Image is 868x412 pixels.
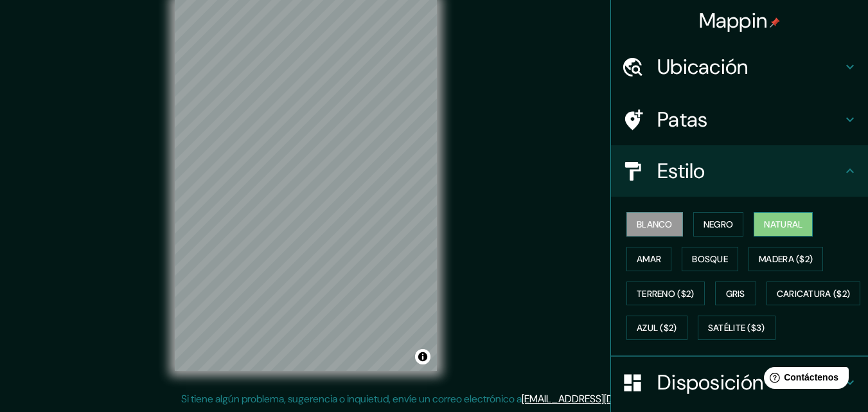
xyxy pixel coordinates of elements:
button: Satélite ($3) [698,316,775,340]
font: Terreno ($2) [637,288,695,300]
a: [EMAIL_ADDRESS][DOMAIN_NAME] [522,392,680,406]
font: Mappin [699,7,768,34]
font: Madera ($2) [759,253,813,265]
div: Disposición [611,357,868,408]
button: Blanco [626,212,683,237]
button: Natural [754,212,813,237]
button: Terreno ($2) [626,282,705,306]
font: Bosque [692,253,728,265]
font: Natural [764,219,802,230]
font: Estilo [657,157,705,184]
button: Amar [626,247,671,271]
button: Activar o desactivar atribución [415,349,430,364]
button: Gris [715,282,756,306]
div: Patas [611,94,868,145]
font: Patas [657,106,708,133]
button: Negro [693,212,744,237]
button: Caricatura ($2) [766,282,861,306]
font: Gris [726,288,745,300]
div: Ubicación [611,41,868,93]
button: Azul ($2) [626,316,687,340]
iframe: Lanzador de widgets de ayuda [754,362,854,398]
img: pin-icon.png [770,17,780,28]
font: Disposición [657,369,763,396]
font: Si tiene algún problema, sugerencia o inquietud, envíe un correo electrónico a [181,392,522,406]
font: Satélite ($3) [708,323,765,334]
font: Negro [704,219,734,230]
button: Bosque [682,247,738,271]
font: Amar [637,253,661,265]
font: Azul ($2) [637,323,677,334]
font: Caricatura ($2) [777,288,851,300]
font: Ubicación [657,53,748,80]
font: Blanco [637,219,673,230]
button: Madera ($2) [748,247,823,271]
div: Estilo [611,145,868,197]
